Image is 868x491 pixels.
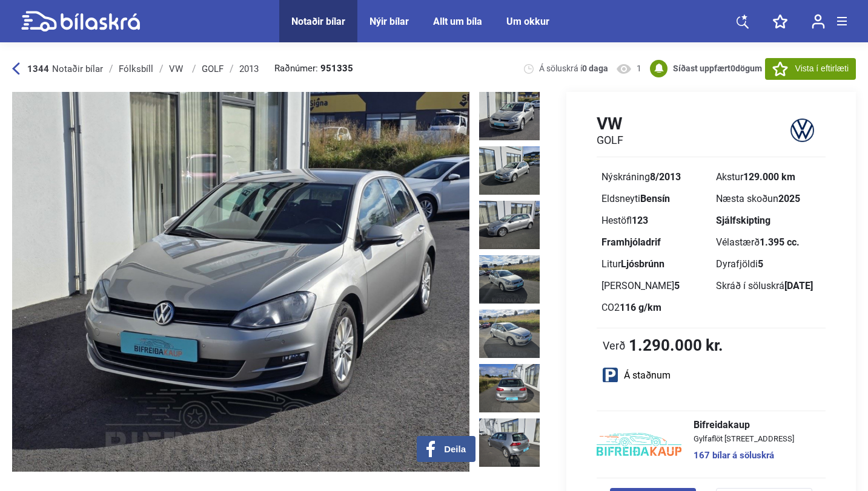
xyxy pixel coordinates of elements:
[621,258,664,270] b: Ljósbrúnn
[291,16,345,27] a: Notaðir bílar
[119,64,153,74] div: Fólksbíll
[603,339,626,351] span: Verð
[479,255,540,304] img: 1756467204_7325082580748029471_28767177001348740.jpg
[743,171,795,183] b: 129.000 km
[417,436,475,462] button: Deila
[479,310,540,358] img: 1756467205_7337303486798496228_28767177797099139.jpg
[239,64,259,74] div: 2013
[539,63,608,74] span: Á söluskrá í
[369,16,409,27] a: Nýir bílar
[758,258,763,270] b: 5
[795,62,849,75] span: Vista í eftirlæti
[601,194,706,204] div: Eldsneyti
[479,364,540,412] img: 1756467205_8477548180398932399_28767178522736467.jpg
[694,420,794,430] span: Bifreidakaup
[444,444,466,455] span: Deila
[506,16,549,27] a: Um okkur
[620,302,661,313] b: 116 g/km
[784,280,813,291] b: [DATE]
[778,193,800,204] b: 2025
[582,63,608,73] b: 0 daga
[601,216,706,226] div: Hestöfl
[202,64,224,74] div: GOLF
[650,171,681,183] b: 8/2013
[812,14,825,29] img: user-login.svg
[479,92,540,140] img: 1756467202_7418434018208477580_28767174806504749.jpg
[27,63,49,74] b: 1344
[624,371,671,380] span: Á staðnum
[673,63,762,73] b: Síðast uppfært dögum
[597,114,623,134] h1: VW
[694,435,794,443] span: Gylfaflöt [STREET_ADDRESS]
[601,172,706,182] div: Nýskráning
[601,259,706,269] div: Litur
[731,63,735,73] span: 0
[716,194,821,204] div: Næsta skoðun
[601,303,706,313] div: CO2
[637,63,641,74] span: 1
[778,113,826,148] img: logo VW GOLF
[632,215,648,226] b: 123
[760,236,800,248] b: 1.395 cc.
[716,259,821,269] div: Dyrafjöldi
[52,63,103,74] span: Notaðir bílar
[479,201,540,249] img: 1756467203_8273520291073964878_28767176238433163.jpg
[169,64,186,74] div: VW
[640,193,670,204] b: Bensín
[479,418,540,467] img: 1756467206_3248161847230643586_28767179269867977.jpg
[765,58,856,80] button: Vista í eftirlæti
[716,215,770,226] b: Sjálfskipting
[601,236,661,248] b: Framhjóladrif
[601,281,706,291] div: [PERSON_NAME]
[320,64,353,73] b: 951335
[479,146,540,195] img: 1756467202_3749279128625175994_28767175541653726.jpg
[629,337,723,353] b: 1.290.000 kr.
[597,134,623,147] h2: GOLF
[433,16,482,27] a: Allt um bíla
[716,172,821,182] div: Akstur
[694,451,794,460] a: 167 bílar á söluskrá
[674,280,680,291] b: 5
[274,64,353,73] span: Raðnúmer:
[716,281,821,291] div: Skráð í söluskrá
[716,238,821,247] div: Vélastærð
